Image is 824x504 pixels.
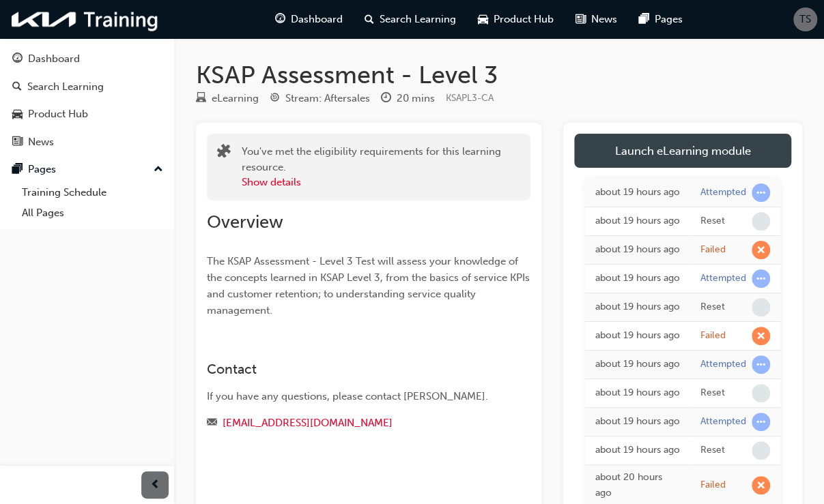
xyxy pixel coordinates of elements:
[207,417,217,430] span: email-icon
[752,384,770,402] span: learningRecordVerb_NONE-icon
[291,12,343,27] span: Dashboard
[700,415,746,428] div: Attempted
[12,81,22,93] span: search-icon
[752,241,770,259] span: learningRecordVerb_FAIL-icon
[365,11,374,28] span: search-icon
[799,12,811,27] span: TS
[196,60,802,90] h1: KSAP Assessment - Level 3
[5,130,169,155] a: News
[752,298,770,316] span: learningRecordVerb_NONE-icon
[700,243,726,256] div: Failed
[207,255,532,316] span: The KSAP Assessment - Level 3 Test will assess your knowledge of the concepts learned in KSAP Lev...
[595,357,680,372] div: Tue Sep 23 2025 16:40:12 GMT+1000 (Australian Eastern Standard Time)
[380,12,456,27] span: Search Learning
[270,93,280,105] span: target-icon
[7,5,164,33] img: kia-training
[595,470,680,501] div: Tue Sep 23 2025 16:32:13 GMT+1000 (Australian Eastern Standard Time)
[27,79,104,95] div: Search Learning
[275,11,285,28] span: guage-icon
[207,361,530,377] h3: Contact
[12,108,23,121] span: car-icon
[285,91,370,106] div: Stream: Aftersales
[207,211,283,233] span: Overview
[381,93,391,105] span: clock-icon
[154,161,163,179] span: up-icon
[28,134,54,150] div: News
[752,476,770,494] span: learningRecordVerb_FAIL-icon
[270,90,370,107] div: Stream
[16,203,169,224] a: All Pages
[478,11,488,28] span: car-icon
[700,387,725,400] div: Reset
[752,441,770,460] span: learningRecordVerb_NONE-icon
[700,272,746,285] div: Attempted
[639,11,649,28] span: pages-icon
[595,443,680,458] div: Tue Sep 23 2025 16:33:33 GMT+1000 (Australian Eastern Standard Time)
[5,74,169,100] a: Search Learning
[595,328,680,344] div: Tue Sep 23 2025 16:56:56 GMT+1000 (Australian Eastern Standard Time)
[576,11,586,28] span: news-icon
[223,417,393,429] a: [EMAIL_ADDRESS][DOMAIN_NAME]
[591,12,617,27] span: News
[700,329,726,342] div: Failed
[565,5,628,33] a: news-iconNews
[242,175,301,190] button: Show details
[595,299,680,315] div: Tue Sep 23 2025 16:57:02 GMT+1000 (Australian Eastern Standard Time)
[207,389,530,404] div: If you have any questions, please contact [PERSON_NAME].
[217,145,231,161] span: puzzle-icon
[700,186,746,199] div: Attempted
[12,164,23,176] span: pages-icon
[5,102,169,127] a: Product Hub
[12,136,23,149] span: news-icon
[12,53,23,65] span: guage-icon
[212,91,259,106] div: eLearning
[752,183,770,202] span: learningRecordVerb_ATTEMPT-icon
[5,46,169,72] a: Dashboard
[196,90,259,107] div: Type
[700,444,725,457] div: Reset
[5,157,169,182] button: Pages
[752,327,770,345] span: learningRecordVerb_FAIL-icon
[16,182,169,203] a: Training Schedule
[752,269,770,288] span: learningRecordVerb_ATTEMPT-icon
[494,12,554,27] span: Product Hub
[700,358,746,371] div: Attempted
[628,5,694,33] a: pages-iconPages
[264,5,354,33] a: guage-iconDashboard
[446,92,494,104] span: Learning resource code
[595,185,680,201] div: Tue Sep 23 2025 17:08:30 GMT+1000 (Australian Eastern Standard Time)
[150,477,160,494] span: prev-icon
[595,271,680,286] div: Tue Sep 23 2025 16:57:03 GMT+1000 (Australian Eastern Standard Time)
[28,51,80,67] div: Dashboard
[595,385,680,401] div: Tue Sep 23 2025 16:40:10 GMT+1000 (Australian Eastern Standard Time)
[28,106,88,122] div: Product Hub
[467,5,565,33] a: car-iconProduct Hub
[700,301,725,314] div: Reset
[752,212,770,231] span: learningRecordVerb_NONE-icon
[574,134,791,168] a: Launch eLearning module
[752,413,770,431] span: learningRecordVerb_ATTEMPT-icon
[28,162,56,177] div: Pages
[595,414,680,430] div: Tue Sep 23 2025 16:33:35 GMT+1000 (Australian Eastern Standard Time)
[752,355,770,374] span: learningRecordVerb_ATTEMPT-icon
[196,93,206,105] span: learningResourceType_ELEARNING-icon
[242,144,520,190] div: You've met the eligibility requirements for this learning resource.
[595,242,680,258] div: Tue Sep 23 2025 17:08:19 GMT+1000 (Australian Eastern Standard Time)
[354,5,467,33] a: search-iconSearch Learning
[207,415,530,432] div: Email
[700,215,725,228] div: Reset
[397,91,435,106] div: 20 mins
[381,90,435,107] div: Duration
[655,12,683,27] span: Pages
[5,44,169,157] button: DashboardSearch LearningProduct HubNews
[595,213,680,229] div: Tue Sep 23 2025 17:08:29 GMT+1000 (Australian Eastern Standard Time)
[700,479,726,492] div: Failed
[793,8,817,31] button: TS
